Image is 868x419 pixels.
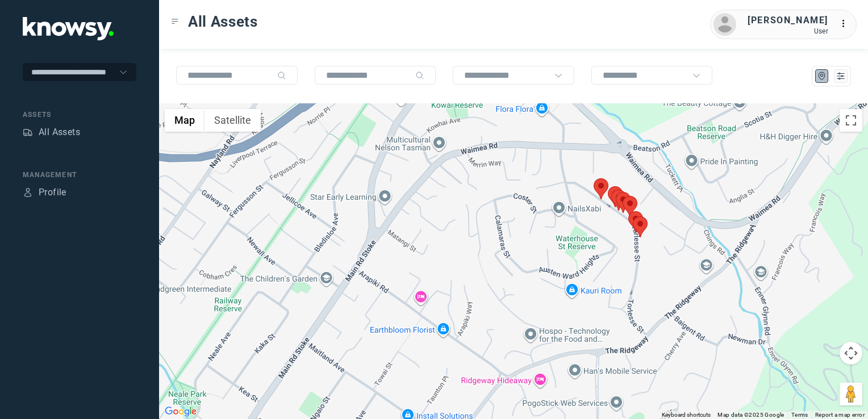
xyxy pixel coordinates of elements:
div: Assets [23,110,136,120]
img: Google [162,404,199,419]
a: Open this area in Google Maps (opens a new window) [162,404,199,419]
button: Drag Pegman onto the map to open Street View [840,383,862,405]
div: Management [23,170,136,180]
div: : [840,17,853,31]
a: Report a map error [815,412,865,418]
a: ProfileProfile [23,186,66,199]
div: [PERSON_NAME] [748,14,828,27]
span: All Assets [188,11,258,32]
button: Map camera controls [840,342,862,364]
div: Search [415,71,424,80]
div: Profile [23,187,33,198]
button: Toggle fullscreen view [840,109,862,132]
span: Map data ©2025 Google [717,412,784,418]
img: avatar.png [713,13,736,36]
button: Show street map [165,109,205,132]
div: User [748,27,828,35]
a: AssetsAll Assets [23,125,80,139]
div: Toggle Menu [171,18,179,26]
div: : [840,17,853,32]
div: Profile [39,186,66,199]
div: List [836,71,846,81]
div: All Assets [39,125,80,139]
div: Assets [23,127,33,137]
button: Keyboard shortcuts [662,411,711,419]
tspan: ... [840,19,852,28]
a: Terms [791,412,808,418]
img: Application Logo [23,17,114,40]
button: Show satellite imagery [205,109,261,132]
div: Search [277,71,286,80]
div: Map [817,71,827,81]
